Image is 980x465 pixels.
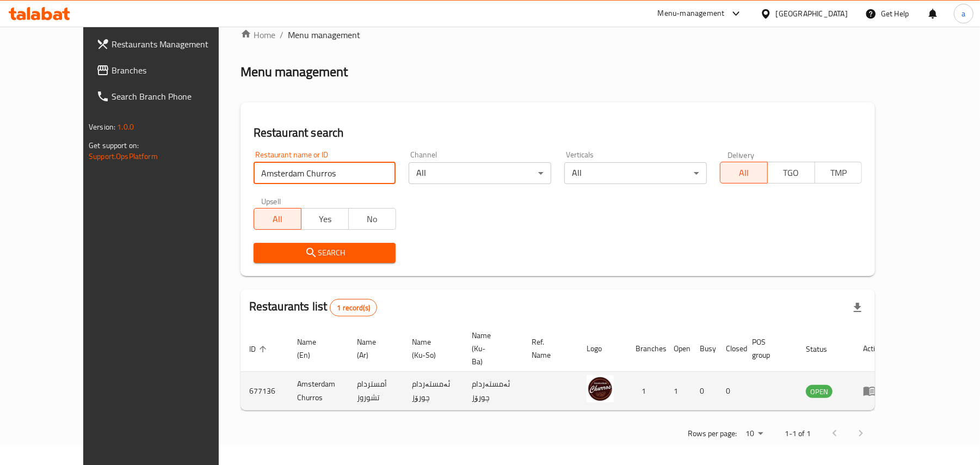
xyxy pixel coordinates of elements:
span: Name (Ku-So) [412,335,450,362]
span: Menu management [288,28,360,41]
th: Branches [627,326,665,372]
span: Restaurants Management [112,38,238,51]
span: All [258,211,297,227]
th: Logo [578,326,627,372]
td: 677136 [241,372,288,411]
button: TGO [767,162,815,183]
h2: Menu management [241,63,348,81]
span: Branches [112,64,238,77]
div: All [564,162,707,184]
td: ئەمستەردام چورۆز [463,372,523,411]
span: All [725,165,763,181]
a: Branches [88,57,247,83]
label: Delivery [728,151,755,158]
span: Name (Ar) [357,335,390,362]
div: Rows per page: [741,426,767,442]
h2: Restaurants list [249,298,377,316]
span: Search [262,246,387,260]
div: All [409,162,551,184]
button: TMP [815,162,862,183]
span: TGO [772,165,811,181]
span: Yes [306,211,344,227]
td: 0 [717,372,743,411]
td: أمستردام تشوروز [348,372,403,411]
span: OPEN [806,386,833,398]
label: Upsell [261,197,281,205]
span: a [961,8,965,20]
img: Amsterdam Churros [587,375,614,402]
span: 1 record(s) [330,303,377,313]
nav: breadcrumb [241,28,876,41]
table: enhanced table [241,326,892,411]
th: Closed [717,326,743,372]
th: Action [854,326,892,372]
span: Status [806,342,841,356]
span: TMP [819,165,858,181]
h2: Restaurant search [254,125,862,141]
span: Get support on: [89,138,139,152]
th: Busy [691,326,717,372]
td: Amsterdam Churros [288,372,348,411]
button: Search [254,243,396,263]
td: 1 [665,372,691,411]
th: Open [665,326,691,372]
div: [GEOGRAPHIC_DATA] [776,8,848,20]
td: ئەمستەردام چورۆز [403,372,463,411]
button: All [254,208,301,230]
div: Export file [845,295,871,321]
button: All [720,162,768,183]
div: Menu-management [658,7,725,20]
span: Ref. Name [532,335,565,362]
div: Total records count [330,299,377,316]
span: No [353,211,392,227]
p: Rows per page: [688,427,737,440]
span: ID [249,342,270,356]
span: Search Branch Phone [112,90,238,103]
a: Search Branch Phone [88,83,247,109]
p: 1-1 of 1 [785,427,811,440]
span: POS group [752,335,784,362]
a: Home [241,28,275,41]
span: Name (En) [297,335,335,362]
td: 1 [627,372,665,411]
span: Name (Ku-Ba) [472,329,510,368]
li: / [280,28,283,41]
span: Version: [89,120,115,134]
a: Support.OpsPlatform [89,149,158,163]
td: 0 [691,372,717,411]
span: 1.0.0 [117,120,134,134]
button: No [348,208,396,230]
button: Yes [301,208,349,230]
input: Search for restaurant name or ID.. [254,162,396,184]
a: Restaurants Management [88,31,247,57]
